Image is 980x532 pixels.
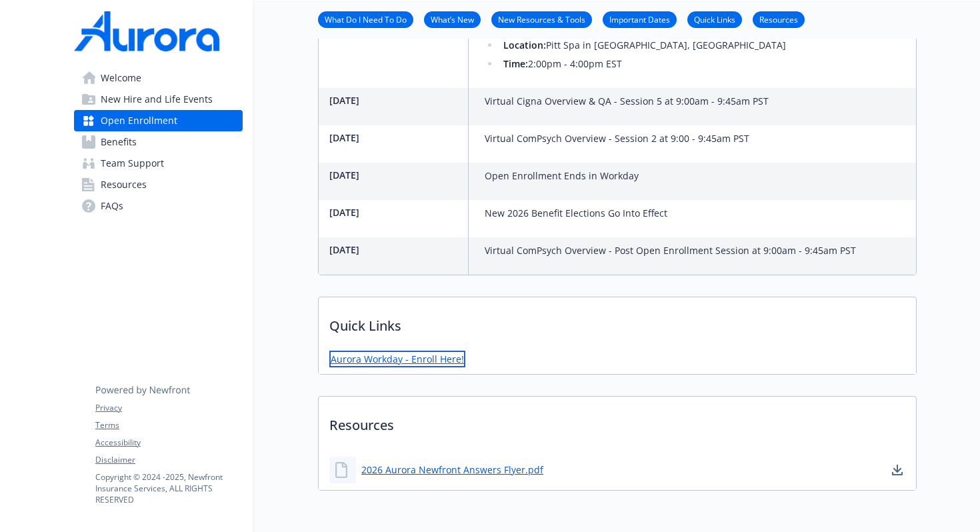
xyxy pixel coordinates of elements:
[74,67,243,89] a: Welcome
[74,131,243,153] a: Benefits
[74,195,243,217] a: FAQs
[485,93,769,109] p: Virtual Cigna Overview & QA - Session 5 at 9:00am - 9:45am PST
[329,205,463,219] p: [DATE]
[491,13,592,25] a: New Resources & Tools
[101,89,213,110] span: New Hire and Life Events
[424,13,481,25] a: What’s New
[361,463,543,477] a: 2026 Aurora Newfront Answers Flyer.pdf
[319,297,916,347] p: Quick Links
[499,56,786,72] li: 2:00pm - 4:00pm EST
[101,195,123,217] span: FAQs
[101,131,137,153] span: Benefits
[329,168,463,182] p: [DATE]
[503,39,546,51] strong: Location:
[74,174,243,195] a: Resources
[485,205,667,221] p: New 2026 Benefit Elections Go Into Effect
[687,13,742,25] a: Quick Links
[101,153,164,174] span: Team Support
[485,243,856,259] p: Virtual ComPsych Overview - Post Open Enrollment Session at 9:00am - 9:45am PST
[329,131,463,145] p: [DATE]
[74,110,243,131] a: Open Enrollment
[95,471,242,505] p: Copyright © 2024 - 2025 , Newfront Insurance Services, ALL RIGHTS RESERVED
[318,13,413,25] a: What Do I Need To Do
[603,13,677,25] a: Important Dates
[319,397,916,446] p: Resources
[95,454,242,466] a: Disclaimer
[503,57,528,70] strong: Time:
[101,174,147,195] span: Resources
[329,93,463,107] p: [DATE]
[74,153,243,174] a: Team Support
[95,437,242,449] a: Accessibility
[485,168,639,184] p: Open Enrollment Ends in Workday
[499,37,786,53] li: Pitt Spa in [GEOGRAPHIC_DATA], [GEOGRAPHIC_DATA]
[753,13,805,25] a: Resources
[95,419,242,431] a: Terms
[101,110,177,131] span: Open Enrollment
[95,402,242,414] a: Privacy
[329,351,465,367] a: Aurora Workday - Enroll Here!
[889,462,905,478] a: download document
[329,243,463,257] p: [DATE]
[74,89,243,110] a: New Hire and Life Events
[485,131,749,147] p: Virtual ComPsych Overview - Session 2 at 9:00 - 9:45am PST
[101,67,141,89] span: Welcome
